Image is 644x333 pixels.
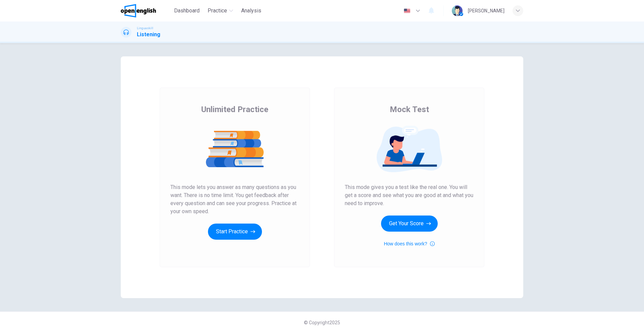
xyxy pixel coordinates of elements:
span: Analysis [241,7,261,15]
img: Profile picture [452,5,463,16]
a: OpenEnglish logo [121,4,171,17]
span: Unlimited Practice [201,104,268,115]
button: How does this work? [384,240,434,248]
button: Get Your Score [381,216,438,232]
h1: Listening [137,31,160,39]
button: Analysis [238,5,264,17]
span: Practice [208,7,227,15]
img: en [403,8,411,13]
button: Start Practice [208,224,262,240]
span: Mock Test [390,104,429,115]
span: Dashboard [174,7,200,15]
span: This mode gives you a test like the real one. You will get a score and see what you are good at a... [345,183,474,207]
span: Linguaskill [137,26,153,31]
span: This mode lets you answer as many questions as you want. There is no time limit. You get feedback... [170,183,299,216]
button: Practice [205,5,236,17]
span: © Copyright 2025 [304,320,340,325]
img: OpenEnglish logo [121,4,156,17]
button: Dashboard [171,5,202,17]
div: [PERSON_NAME] [468,7,504,15]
